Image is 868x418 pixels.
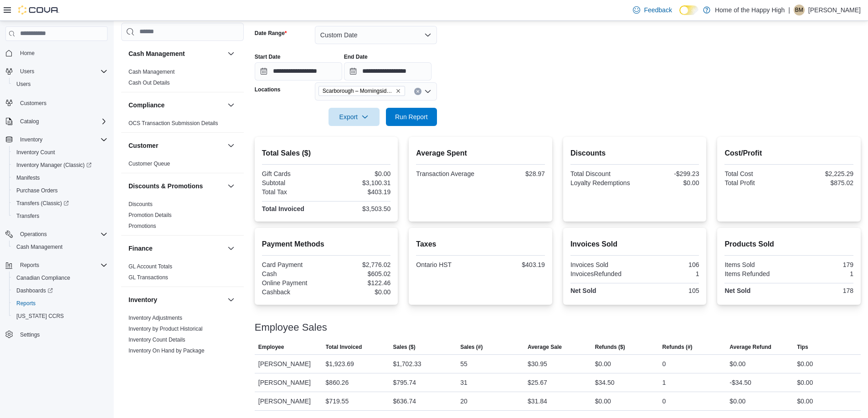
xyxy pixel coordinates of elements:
h2: Taxes [416,239,545,250]
button: Remove Scarborough – Morningside - Friendly Stranger from selection in this group [395,88,401,94]
button: Discounts & Promotions [128,181,224,191]
div: $0.00 [729,396,745,407]
div: Total Tax [262,188,324,196]
button: Cash Management [128,49,224,58]
div: $0.00 [729,358,745,369]
button: Export [329,108,380,126]
h2: Products Sold [724,239,853,250]
span: Customers [20,100,46,107]
a: Customers [16,98,50,109]
div: $0.00 [797,377,813,388]
div: $0.00 [328,170,390,177]
div: Loyalty Redemptions [570,179,633,186]
a: OCS Transaction Submission Details [128,120,218,126]
div: 20 [460,396,467,407]
div: InvoicesRefunded [570,270,633,277]
div: Cashback [262,288,324,296]
a: Users [13,79,34,90]
div: $0.00 [637,179,699,186]
span: BM [795,5,803,15]
div: 55 [460,358,467,369]
a: Inventory On Hand by Package [128,347,205,354]
span: Export [334,108,374,126]
span: Inventory Manager (Classic) [16,161,92,169]
span: Operations [20,231,47,238]
div: $31.84 [528,396,547,407]
a: Purchase Orders [13,185,62,196]
div: Transaction Average [416,170,478,177]
button: [US_STATE] CCRS [9,310,111,322]
p: [PERSON_NAME] [808,5,861,15]
button: Operations [16,229,51,240]
div: $122.46 [328,279,390,287]
span: Transfers [16,212,39,220]
h3: Cash Management [128,49,185,58]
span: Inventory by Product Historical [128,325,203,332]
button: Manifests [9,171,111,184]
span: Cash Out Details [128,79,170,86]
div: 178 [791,287,853,294]
span: Inventory On Hand by Package [128,347,205,354]
input: Dark Mode [679,5,699,15]
span: Users [13,79,108,90]
span: Catalog [16,116,108,127]
div: [PERSON_NAME] [255,373,322,392]
span: Dashboards [16,287,53,294]
button: Inventory [226,294,236,305]
div: Ontario HST [416,261,478,268]
span: Run Report [395,112,428,121]
div: Items Refunded [724,270,787,277]
button: Inventory [16,134,46,145]
p: Home of the Happy High [715,5,785,15]
a: Discounts [128,201,153,207]
a: Dashboards [13,285,56,296]
span: Scarborough – Morningside - Friendly Stranger [318,86,405,96]
p: | [788,5,790,15]
div: Subtotal [262,179,324,186]
div: $1,702.33 [393,358,421,369]
span: Manifests [13,172,108,183]
h3: Finance [128,244,153,253]
a: Transfers (Classic) [9,197,111,210]
span: Purchase Orders [16,187,58,194]
div: $34.50 [595,377,615,388]
div: [PERSON_NAME] [255,392,322,410]
div: $28.97 [483,170,545,177]
div: 0 [663,358,666,369]
span: Inventory [16,134,108,145]
div: 105 [637,287,699,294]
button: Discounts & Promotions [226,181,236,191]
span: Reports [13,298,108,309]
a: Feedback [629,1,675,19]
div: -$34.50 [729,377,751,388]
div: Invoices Sold [570,261,633,268]
h3: Employee Sales [255,322,327,333]
div: $860.26 [326,377,349,388]
span: Settings [20,331,40,338]
button: Canadian Compliance [9,272,111,284]
a: Settings [16,329,43,340]
span: Inventory Count [13,147,108,158]
a: Manifests [13,172,43,183]
div: $3,503.50 [328,205,390,212]
div: $0.00 [595,358,611,369]
span: Scarborough – Morningside - Friendly Stranger [323,86,394,96]
h3: Inventory [128,295,157,304]
button: Reports [16,260,43,271]
button: Catalog [16,116,42,127]
span: Tips [797,343,808,351]
button: Inventory [2,133,111,146]
span: Cash Management [13,242,108,252]
a: GL Account Totals [128,263,172,270]
div: $0.00 [595,396,611,407]
span: Operations [16,229,108,240]
div: $1,923.69 [326,358,354,369]
div: $605.02 [328,270,390,277]
a: [US_STATE] CCRS [13,311,67,322]
span: Transfers [13,211,108,222]
div: $719.55 [326,396,349,407]
a: Transfers (Classic) [13,198,72,209]
input: Press the down key to open a popover containing a calendar. [255,62,342,81]
span: Reports [16,300,36,307]
span: Promotion Details [128,212,172,219]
